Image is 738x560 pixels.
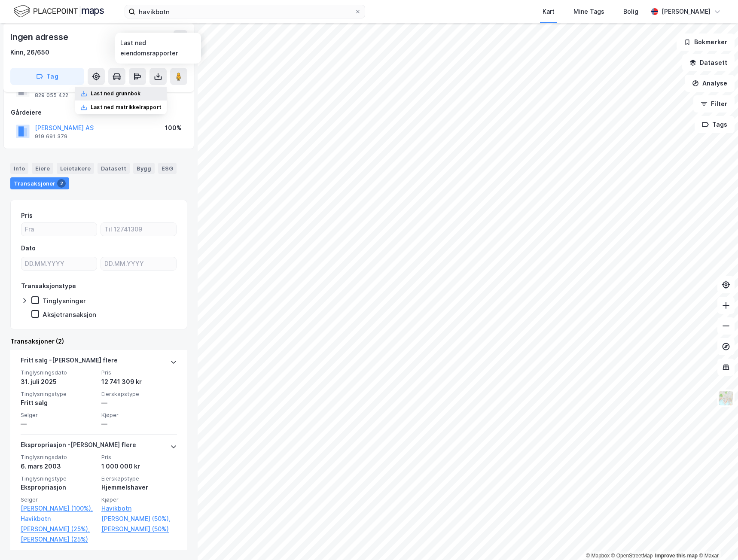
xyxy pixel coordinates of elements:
[21,419,96,429] div: —
[685,75,735,92] button: Analyse
[101,369,177,376] span: Pris
[543,6,555,17] div: Kart
[21,440,136,453] div: Ekspropriasjon - [PERSON_NAME] flere
[11,107,187,118] div: Gårdeiere
[158,163,177,174] div: ESG
[135,5,354,18] input: Søk på adresse, matrikkel, gårdeiere, leietakere eller personer
[21,369,96,376] span: Tinglysningsdato
[91,104,162,111] div: Last ned matrikkelrapport
[101,377,177,387] div: 12 741 309 kr
[10,336,187,347] div: Transaksjoner (2)
[21,461,96,472] div: 6. mars 2003
[21,475,96,482] span: Tinglysningstype
[101,524,177,534] a: [PERSON_NAME] (50%)
[573,6,604,17] div: Mine Tags
[43,297,86,305] div: Tinglysninger
[21,453,96,461] span: Tinglysningsdato
[611,553,653,559] a: OpenStreetMap
[21,390,96,398] span: Tinglysningstype
[10,163,28,174] div: Info
[21,223,97,236] input: Fra
[662,6,711,17] div: [PERSON_NAME]
[21,496,96,503] span: Selger
[101,390,177,398] span: Eierskapstype
[21,210,33,221] div: Pris
[21,411,96,419] span: Selger
[10,68,84,85] button: Tag
[101,223,176,236] input: Til 12741309
[21,514,96,534] a: Havikbotn [PERSON_NAME] (25%),
[35,133,67,140] div: 919 691 379
[718,390,734,406] img: Z
[21,398,96,408] div: Fritt salg
[21,257,97,270] input: DD.MM.YYYY
[655,553,698,559] a: Improve this map
[101,398,177,408] div: —
[43,310,96,319] div: Aksjetransaksjon
[14,4,104,19] img: logo.f888ab2527a4732fd821a326f86c7f29.svg
[586,553,610,559] a: Mapbox
[21,377,96,387] div: 31. juli 2025
[35,92,68,99] div: 829 055 422
[21,482,96,493] div: Ekspropriasjon
[98,163,130,174] div: Datasett
[10,177,69,189] div: Transaksjoner
[682,54,735,71] button: Datasett
[623,6,638,17] div: Bolig
[101,257,176,270] input: DD.MM.YYYY
[101,411,177,419] span: Kjøper
[101,503,177,524] a: Havikbotn [PERSON_NAME] (50%),
[133,163,155,174] div: Bygg
[101,475,177,482] span: Eierskapstype
[57,179,66,188] div: 2
[21,355,118,369] div: Fritt salg - [PERSON_NAME] flere
[101,419,177,429] div: —
[693,95,735,113] button: Filter
[695,116,735,133] button: Tags
[32,163,53,174] div: Eiere
[101,453,177,461] span: Pris
[165,123,182,133] div: 100%
[21,503,96,514] a: [PERSON_NAME] (100%),
[101,496,177,503] span: Kjøper
[10,30,70,44] div: Ingen adresse
[21,243,36,253] div: Dato
[21,281,76,291] div: Transaksjonstype
[695,519,738,560] iframe: Chat Widget
[677,33,735,51] button: Bokmerker
[10,47,49,58] div: Kinn, 26/650
[91,90,140,97] div: Last ned grunnbok
[101,482,177,493] div: Hjemmelshaver
[21,534,96,545] a: [PERSON_NAME] (25%)
[695,519,738,560] div: Kontrollprogram for chat
[57,163,94,174] div: Leietakere
[101,461,177,472] div: 1 000 000 kr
